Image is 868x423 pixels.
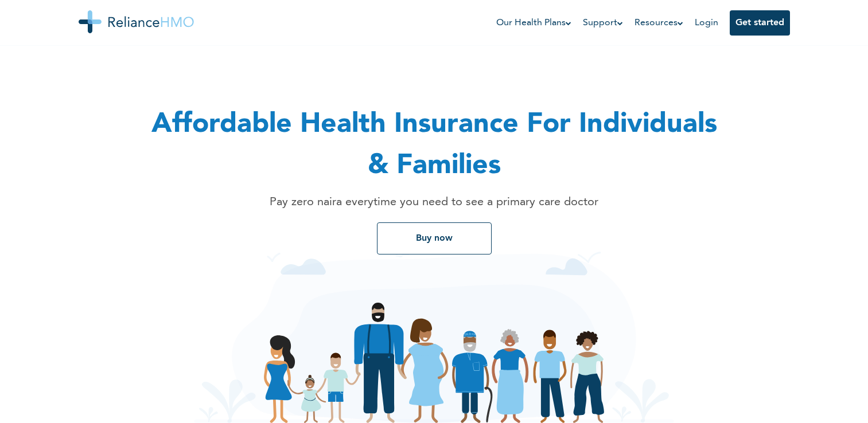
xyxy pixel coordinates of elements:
[147,104,721,187] h1: Affordable Health Insurance For Individuals & Families
[583,16,623,30] a: Support
[79,10,194,33] img: Reliance HMO's Logo
[695,18,718,28] a: Login
[730,10,790,36] button: Get started
[176,194,692,211] p: Pay zero naira everytime you need to see a primary care doctor
[496,16,571,30] a: Our Health Plans
[635,16,683,30] a: Resources
[377,222,492,254] button: Buy now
